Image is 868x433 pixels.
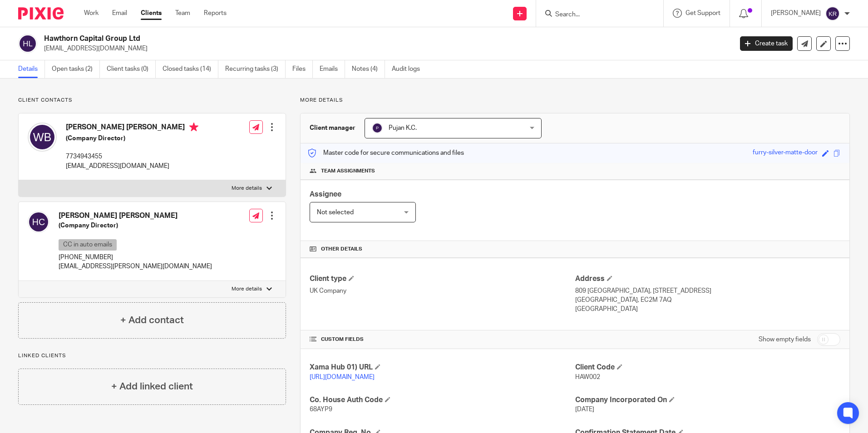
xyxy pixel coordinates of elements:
[575,406,594,413] span: [DATE]
[59,253,212,262] p: [PHONE_NUMBER]
[175,9,190,18] a: Team
[310,191,341,198] span: Assignee
[317,209,354,216] span: Not selected
[59,221,212,230] h5: (Company Director)
[740,36,793,51] a: Create task
[753,148,818,158] div: furry-silver-matte-door
[310,286,575,295] p: UK Company
[112,9,127,18] a: Email
[321,246,362,253] span: Other details
[320,60,345,78] a: Emails
[28,211,49,233] img: svg%3E
[189,123,198,132] i: Primary
[66,152,198,161] p: 7734943455
[575,374,600,380] span: HAW002
[300,97,850,104] p: More details
[44,34,590,44] h2: Hawthorn Capital Group Ltd
[59,239,117,251] p: CC in auto emails
[59,211,212,221] h4: [PERSON_NAME] [PERSON_NAME]
[575,286,840,295] p: 809 [GEOGRAPHIC_DATA], [STREET_ADDRESS]
[204,9,227,18] a: Reports
[18,97,286,104] p: Client contacts
[575,305,840,314] p: [GEOGRAPHIC_DATA]
[310,336,575,343] h4: CUSTOM FIELDS
[111,379,193,394] h4: + Add linked client
[28,123,57,152] img: svg%3E
[292,60,313,78] a: Files
[575,395,840,405] h4: Company Incorporated On
[686,10,720,16] span: Get Support
[18,352,286,359] p: Linked clients
[310,406,332,413] span: 68AYP9
[66,162,198,171] p: [EMAIL_ADDRESS][DOMAIN_NAME]
[554,11,636,19] input: Search
[825,6,840,21] img: svg%3E
[232,185,262,192] p: More details
[66,134,198,143] h5: (Company Director)
[225,60,286,78] a: Recurring tasks (3)
[120,313,184,327] h4: + Add contact
[310,374,375,380] a: [URL][DOMAIN_NAME]
[18,60,45,78] a: Details
[759,335,811,344] label: Show empty fields
[18,34,37,53] img: svg%3E
[310,274,575,284] h4: Client type
[232,285,262,293] p: More details
[392,60,427,78] a: Audit logs
[310,123,355,133] h3: Client manager
[107,60,156,78] a: Client tasks (0)
[575,295,840,305] p: [GEOGRAPHIC_DATA], EC2M 7AQ
[141,9,162,18] a: Clients
[18,7,64,20] img: Pixie
[771,9,821,18] p: [PERSON_NAME]
[310,363,575,372] h4: Xama Hub 01) URL
[52,60,100,78] a: Open tasks (2)
[59,262,212,271] p: [EMAIL_ADDRESS][PERSON_NAME][DOMAIN_NAME]
[575,363,840,372] h4: Client Code
[575,274,840,284] h4: Address
[352,60,385,78] a: Notes (4)
[44,44,726,53] p: [EMAIL_ADDRESS][DOMAIN_NAME]
[84,9,99,18] a: Work
[321,167,375,175] span: Team assignments
[389,125,417,131] span: Pujan K.C.
[163,60,218,78] a: Closed tasks (14)
[310,395,575,405] h4: Co. House Auth Code
[372,123,383,133] img: svg%3E
[307,148,464,157] p: Master code for secure communications and files
[66,123,198,134] h4: [PERSON_NAME] [PERSON_NAME]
